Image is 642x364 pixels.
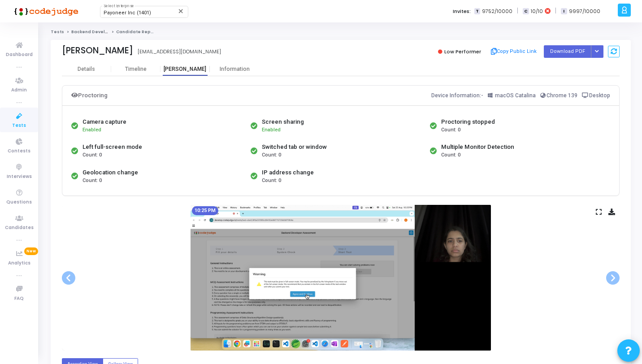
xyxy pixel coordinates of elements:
span: C [523,8,529,15]
div: Details [78,66,95,73]
span: Candidate Report [116,29,157,35]
div: Screen sharing [262,117,304,126]
nav: breadcrumb [51,29,631,35]
a: Tests [51,29,64,35]
span: Desktop [589,92,610,99]
a: Backend Developer Assessment [71,29,145,35]
span: T [474,8,480,15]
span: Count: 0 [82,177,102,185]
span: Count: 0 [82,152,102,159]
div: Proctoring [71,90,108,101]
div: Left full-screen mode [82,143,142,152]
span: New [24,247,38,255]
div: [PERSON_NAME] [160,66,210,73]
div: [EMAIL_ADDRESS][DOMAIN_NAME] [138,48,221,56]
div: Button group with nested dropdown [591,45,603,57]
span: 9752/10000 [482,8,512,15]
mat-chip: 10:25 PM [192,206,218,215]
span: 10/10 [531,8,543,15]
span: I [561,8,567,15]
div: Switched tab or window [262,143,327,152]
span: Enabled [82,127,101,133]
span: Questions [6,199,32,206]
span: | [517,6,518,16]
span: Dashboard [6,51,33,59]
button: Download PDF [544,45,591,57]
span: Chrome 139 [547,92,577,99]
span: Admin [11,87,27,94]
div: Multiple Monitor Detection [441,143,514,152]
div: [PERSON_NAME] [62,45,133,56]
img: logo [11,2,78,20]
span: Candidates [5,224,34,232]
div: IP address change [262,168,314,177]
span: 9997/10000 [569,8,600,15]
img: screenshot-1755968153796.jpeg [191,205,491,351]
div: Timeline [125,66,147,73]
div: Device Information:- [431,90,611,101]
div: Camera capture [82,117,126,126]
mat-icon: Clear [178,8,185,15]
span: Low Performer [444,48,481,55]
span: Count: 0 [441,126,460,134]
button: Copy Public Link [488,45,539,58]
span: Interviews [7,173,32,181]
div: Geolocation change [82,168,138,177]
span: FAQ [14,295,24,303]
div: Information [210,66,259,73]
span: Count: 0 [262,152,281,159]
span: Tests [12,122,26,130]
span: Payoneer Inc (1401) [104,10,151,16]
span: Count: 0 [262,177,281,185]
span: Enabled [262,127,281,133]
span: | [555,6,556,16]
span: Analytics [8,260,30,267]
label: Invites: [453,8,471,15]
span: Count: 0 [441,152,460,159]
span: macOS Catalina [495,92,536,99]
span: Contests [8,147,30,155]
div: Proctoring stopped [441,117,495,126]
